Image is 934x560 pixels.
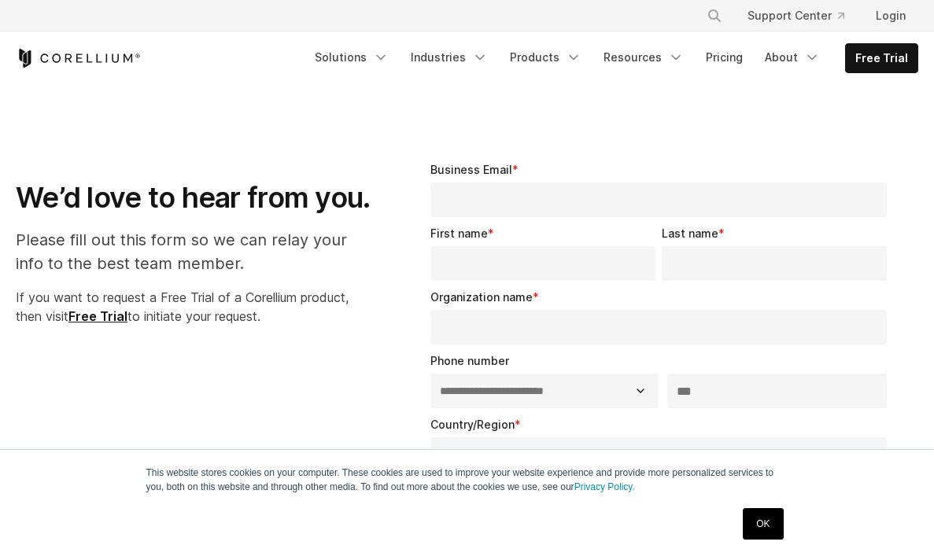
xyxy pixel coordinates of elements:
span: Phone number [430,354,509,367]
a: Free Trial [846,44,917,72]
div: Navigation Menu [305,43,918,73]
span: Organization name [430,290,533,304]
span: Last name [662,227,718,240]
p: If you want to request a Free Trial of a Corellium product, then visit to initiate your request. [16,288,374,326]
a: About [755,43,829,72]
div: Navigation Menu [688,2,918,30]
a: Industries [401,43,497,72]
span: First name [430,227,488,240]
span: Country/Region [430,418,515,431]
p: This website stores cookies on your computer. These cookies are used to improve your website expe... [146,466,788,494]
a: Login [863,2,918,30]
span: Business Email [430,163,512,176]
button: Search [700,2,729,30]
p: Please fill out this form so we can relay your info to the best team member. [16,228,374,275]
h1: We’d love to hear from you. [16,180,374,216]
a: OK [743,508,783,540]
a: Support Center [735,2,857,30]
a: Pricing [696,43,752,72]
a: Products [500,43,591,72]
a: Solutions [305,43,398,72]
a: Corellium Home [16,49,141,68]
a: Privacy Policy. [574,481,635,492]
a: Resources [594,43,693,72]
a: Free Trial [68,308,127,324]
